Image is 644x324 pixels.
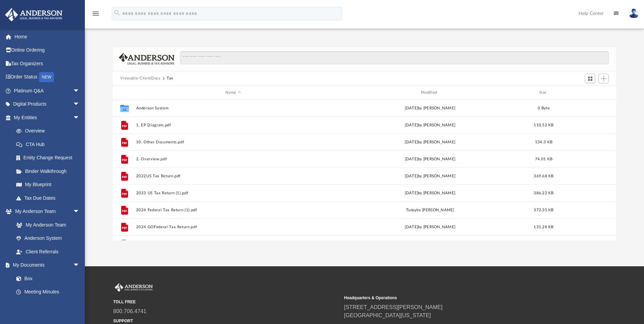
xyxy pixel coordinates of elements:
[5,70,90,84] a: Order StatusNEW
[136,191,330,195] button: 2023 US Tax Return (1).pdf
[333,90,527,96] div: Modified
[333,190,527,196] div: [DATE] by [PERSON_NAME]
[10,285,87,299] a: Meeting Minutes
[333,207,527,213] div: by [PERSON_NAME]
[534,174,554,178] span: 369.68 KB
[10,299,83,312] a: Forms Library
[585,74,595,83] button: Switch to Grid View
[5,97,90,111] a: Digital Productsarrow_drop_down
[120,75,160,82] button: Viewable-ClientDocs
[10,138,90,151] a: CTA Hub
[113,318,339,324] small: SUPPORT
[10,178,87,192] a: My Blueprint
[538,106,550,110] span: 0 Byte
[10,272,83,285] a: Box
[333,139,527,145] div: [DATE] by [PERSON_NAME]
[5,258,87,272] a: My Documentsarrow_drop_down
[116,90,133,96] div: id
[333,173,527,179] div: [DATE] by [PERSON_NAME]
[136,140,330,144] button: 10. Other Documents.pdf
[113,9,121,17] i: search
[180,51,609,64] input: Search files and folders
[136,174,330,178] button: 2022US Tax Return.pdf
[92,13,100,18] a: menu
[10,218,83,232] a: My Anderson Team
[73,258,87,272] span: arrow_drop_down
[10,151,90,165] a: Entity Change Request
[73,84,87,98] span: arrow_drop_down
[344,304,443,310] a: [STREET_ADDRESS][PERSON_NAME]
[73,111,87,125] span: arrow_drop_down
[3,8,65,21] img: Anderson Advisors Platinum Portal
[535,157,552,161] span: 74.01 KB
[136,208,330,212] button: 2024 Federal Tax Return (1).pdf
[344,312,431,318] a: [GEOGRAPHIC_DATA][US_STATE]
[73,97,87,111] span: arrow_drop_down
[113,100,616,240] div: grid
[5,30,90,43] a: Home
[534,191,554,195] span: 386.22 KB
[333,105,527,111] div: [DATE] by [PERSON_NAME]
[5,111,90,124] a: My Entitiesarrow_drop_down
[73,205,87,219] span: arrow_drop_down
[406,208,417,212] span: today
[534,123,554,127] span: 110.52 KB
[10,232,87,245] a: Anderson System
[5,205,87,218] a: My Anderson Teamarrow_drop_down
[113,283,154,292] img: Anderson Advisors Platinum Portal
[10,191,90,205] a: Tax Due Dates
[534,208,554,212] span: 372.35 KB
[333,156,527,162] div: [DATE] by [PERSON_NAME]
[530,90,557,96] div: Size
[136,123,330,127] button: 1. EP Diagram.pdf
[136,157,330,161] button: 2. Overview.pdf
[5,57,90,70] a: Tax Organizers
[113,308,147,314] a: 800.706.4741
[136,106,330,110] button: Anderson System
[113,299,339,305] small: TOLL FREE
[560,90,608,96] div: id
[10,245,87,258] a: Client Referrals
[136,225,330,229] button: 2024 GOFederal Tax Return.pdf
[136,90,330,96] div: Name
[92,10,100,18] i: menu
[10,124,90,138] a: Overview
[333,122,527,128] div: [DATE] by [PERSON_NAME]
[10,164,90,178] a: Binder Walkthrough
[333,224,527,230] div: [DATE] by [PERSON_NAME]
[5,84,90,97] a: Platinum Q&Aarrow_drop_down
[534,225,554,229] span: 131.28 KB
[39,72,54,82] div: NEW
[344,295,570,301] small: Headquarters & Operations
[629,8,639,18] img: User Pic
[5,43,90,57] a: Online Ordering
[535,140,552,144] span: 134.3 KB
[599,74,609,83] button: Add
[167,75,173,82] button: Tax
